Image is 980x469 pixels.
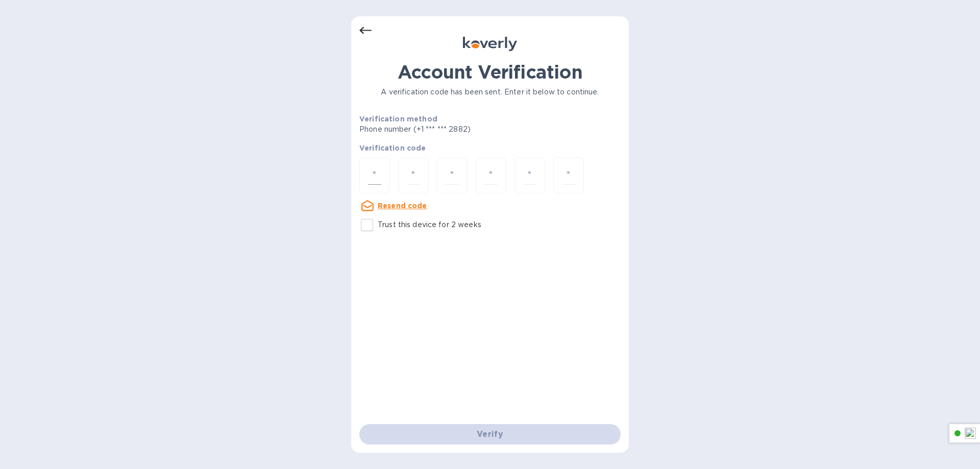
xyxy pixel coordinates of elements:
u: Resend code [378,202,427,210]
p: Verification code [359,143,621,153]
h1: Account Verification [359,61,621,83]
p: Trust this device for 2 weeks [378,219,481,230]
b: Verification method [359,115,437,123]
p: Phone number (+1 *** *** 2882) [359,124,549,135]
p: A verification code has been sent. Enter it below to continue. [359,87,621,97]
